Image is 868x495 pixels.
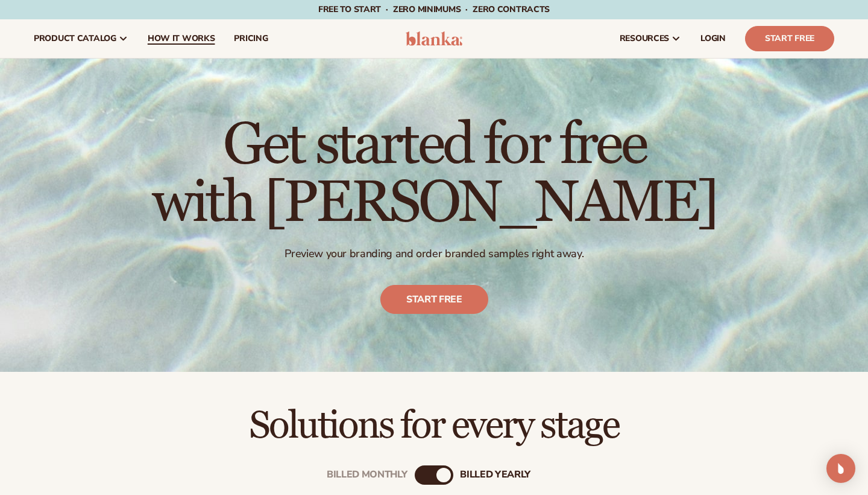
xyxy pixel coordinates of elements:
[460,470,530,481] div: billed Yearly
[620,34,669,43] span: resources
[152,117,717,232] h1: Get started for free with [PERSON_NAME]
[380,285,488,314] a: Start free
[24,19,138,58] a: product catalog
[318,4,550,15] span: Free to start · ZERO minimums · ZERO contracts
[152,247,717,261] p: Preview your branding and order branded samples right away.
[826,454,855,483] div: Open Intercom Messenger
[224,19,277,58] a: pricing
[745,26,834,51] a: Start Free
[406,31,463,46] img: logo
[610,19,691,58] a: resources
[691,19,735,58] a: LOGIN
[34,406,834,446] h2: Solutions for every stage
[138,19,225,58] a: How It Works
[700,34,726,43] span: LOGIN
[34,34,116,43] span: product catalog
[234,34,268,43] span: pricing
[148,34,215,43] span: How It Works
[327,470,407,481] div: Billed Monthly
